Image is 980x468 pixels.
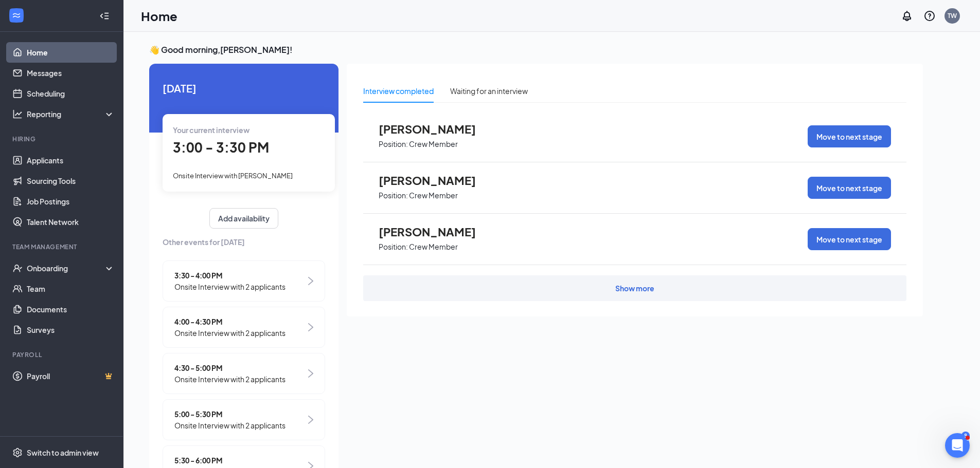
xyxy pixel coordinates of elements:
[27,171,115,191] a: Sourcing Tools
[379,191,408,200] p: Position:
[173,172,293,180] span: Onsite Interview with [PERSON_NAME]
[808,177,891,199] button: Move to next stage
[27,83,115,104] a: Scheduling
[27,263,106,273] div: Onboarding
[945,433,970,458] iframe: Intercom live chat
[27,42,115,63] a: Home
[27,150,115,171] a: Applicants
[174,455,304,466] span: 5:30 - 6:00 PM
[99,11,110,21] svg: Collapse
[174,270,286,281] span: 3:30 - 4:00 PM
[12,263,23,273] svg: UserCheck
[12,109,23,119] svg: Analysis
[141,7,177,25] h1: Home
[379,225,492,238] span: [PERSON_NAME]
[174,373,286,385] span: Onsite Interview with 2 applicants
[173,139,269,156] span: 3:00 - 3:30 PM
[174,316,286,327] span: 4:00 - 4:30 PM
[12,135,113,143] div: Hiring
[808,228,891,250] button: Move to next stage
[379,139,408,149] p: Position:
[163,80,325,96] span: [DATE]
[174,327,286,339] span: Onsite Interview with 2 applicants
[379,242,408,252] p: Position:
[12,242,113,251] div: Team Management
[901,10,913,22] svg: Notifications
[27,63,115,83] a: Messages
[379,174,492,187] span: [PERSON_NAME]
[409,139,458,149] p: Crew Member
[174,281,286,292] span: Onsite Interview with 2 applicants
[27,109,115,119] div: Reporting
[27,278,115,299] a: Team
[163,236,325,248] span: Other events for [DATE]
[174,420,286,431] span: Onsite Interview with 2 applicants
[27,320,115,340] a: Surveys
[149,44,923,55] h3: 👋 Good morning, [PERSON_NAME] !
[27,299,115,320] a: Documents
[948,11,957,20] div: TW
[174,362,286,373] span: 4:30 - 5:00 PM
[27,191,115,212] a: Job Postings
[615,283,654,293] div: Show more
[27,366,115,386] a: PayrollCrown
[363,85,434,97] div: Interview completed
[12,447,23,458] svg: Settings
[11,10,22,21] svg: WorkstreamLogo
[961,432,970,440] div: 8
[450,85,528,97] div: Waiting for an interview
[27,447,99,458] div: Switch to admin view
[174,408,286,420] span: 5:00 - 5:30 PM
[12,350,113,359] div: Payroll
[209,208,278,229] button: Add availability
[27,212,115,232] a: Talent Network
[379,122,492,136] span: [PERSON_NAME]
[409,191,458,200] p: Crew Member
[409,242,458,252] p: Crew Member
[923,10,936,22] svg: QuestionInfo
[808,125,891,147] button: Move to next stage
[173,125,250,135] span: Your current interview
